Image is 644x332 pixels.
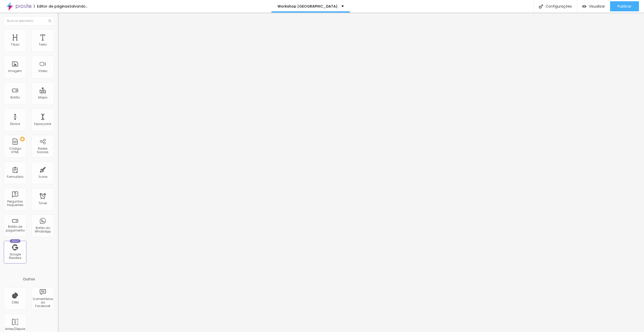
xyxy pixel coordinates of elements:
img: Icone [539,4,543,9]
div: Editor de páginas [34,5,69,8]
div: Google Reviews [5,253,25,260]
img: view-1.svg [582,4,586,9]
div: Texto [39,43,47,46]
div: Divisor [10,122,20,126]
p: Workshop [GEOGRAPHIC_DATA] [277,5,338,8]
div: Botão [11,96,20,99]
span: Publicar [618,4,631,8]
div: Formulário [7,175,23,179]
div: Antes/Depois [5,327,25,331]
div: Imagem [8,69,22,73]
div: Título [11,43,19,46]
div: Salvando... [69,5,88,8]
div: Comentários do Facebook [33,297,53,308]
div: Código HTML [5,147,25,154]
div: Ícone [38,175,47,179]
button: Visualizar [577,1,610,11]
div: Botão de pagamento [5,225,25,232]
button: Publicar [610,1,639,11]
span: Visualizar [589,4,605,8]
div: Botão do WhatsApp [33,226,53,234]
div: Perguntas frequentes [5,200,25,207]
input: Buscar elemento [4,16,54,25]
div: Mapa [38,96,47,99]
div: Redes Sociais [33,147,53,154]
div: CRM [12,301,19,304]
div: Espaçador [34,122,51,126]
div: Novo [10,239,21,243]
div: Vídeo [38,69,47,73]
div: Timer [38,202,47,205]
iframe: Editor [58,13,644,332]
img: Icone [48,19,51,22]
